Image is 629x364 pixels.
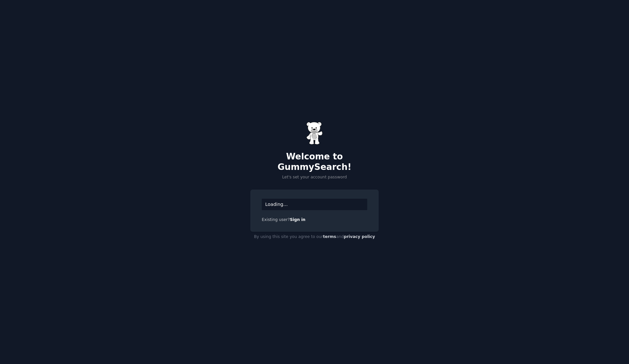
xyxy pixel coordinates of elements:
div: Loading... [262,199,367,210]
a: Sign in [290,217,306,222]
a: privacy policy [344,234,375,239]
span: Existing user? [262,217,290,222]
img: Gummy Bear [306,122,323,145]
div: By using this site you agree to our and [250,232,379,242]
h2: Welcome to GummySearch! [250,152,379,172]
a: terms [323,234,336,239]
p: Let's set your account password [250,174,379,180]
